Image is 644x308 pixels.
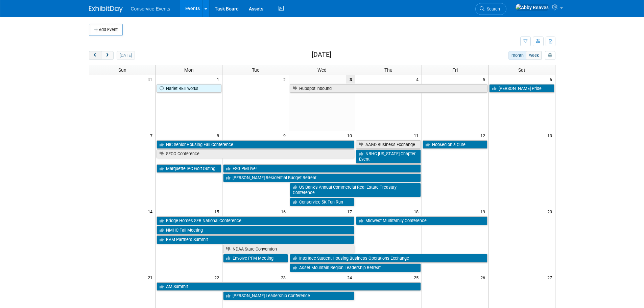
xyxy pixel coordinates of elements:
a: Search [475,3,506,15]
a: US Bank’s Annual Commercial Real Estate Treasury Conference [290,183,421,197]
a: Midwest Multifamily Conference [356,216,487,225]
span: Sat [518,67,525,73]
a: RAM Partners Summit [157,235,355,244]
span: 15 [214,207,222,216]
span: 22 [214,273,222,282]
button: next [101,51,114,60]
a: Conservice 5K Fun Run [290,198,355,207]
span: 25 [413,273,422,282]
a: AM Summit [157,282,421,291]
img: Abby Reaves [515,4,549,11]
span: 13 [547,131,555,140]
span: Mon [184,67,194,73]
button: Add Event [89,24,123,36]
span: Conservice Events [131,6,170,11]
a: Hooked on a Cure [423,140,487,149]
i: Personalize Calendar [548,53,552,58]
span: 2 [283,75,289,84]
span: Search [484,6,500,11]
span: 8 [216,131,222,140]
button: week [526,51,542,60]
span: 7 [149,131,156,140]
span: 26 [480,273,488,282]
a: [PERSON_NAME] Residential Budget Retreat [223,173,421,182]
span: 31 [147,75,156,84]
span: Sun [118,67,126,73]
button: prev [89,51,101,60]
button: [DATE] [117,51,135,60]
span: Fri [452,67,458,73]
span: 19 [480,207,488,216]
a: NIC Senior Housing Fall Conference [157,140,355,149]
span: 23 [280,273,289,282]
span: 16 [280,207,289,216]
span: Thu [384,67,392,73]
button: month [508,51,526,60]
a: [PERSON_NAME] Pride [489,84,554,93]
span: 9 [283,131,289,140]
a: Nariet REITworks [157,84,221,93]
span: 27 [547,273,555,282]
a: Interface Student Housing Business Operations Exchange [290,254,488,263]
span: Tue [252,67,259,73]
img: ExhibitDay [89,6,123,13]
span: 20 [547,207,555,216]
a: ESG PMLive! [223,164,421,173]
span: 10 [347,131,355,140]
h2: [DATE] [312,51,331,58]
a: [PERSON_NAME] Leadership Conference [223,291,355,300]
a: Marquette IPC Golf Outing [157,164,221,173]
span: 18 [413,207,422,216]
a: Bridge Homes SFR National Conference [157,216,355,225]
span: 11 [413,131,422,140]
span: 6 [549,75,555,84]
span: 1 [216,75,222,84]
a: NMHC Fall Meeting [157,226,355,235]
span: Wed [317,67,327,73]
span: 5 [482,75,488,84]
button: myCustomButton [545,51,555,60]
a: SECO Conference [157,149,355,158]
span: 3 [346,75,355,84]
span: 24 [347,273,355,282]
span: 17 [347,207,355,216]
a: Asset Mountain Region Leadership Retreat [290,263,421,272]
span: 12 [480,131,488,140]
span: 14 [147,207,156,216]
a: NDAA State Convention [223,245,355,254]
a: Hubspot Inbound [290,84,488,93]
a: Envolve PFM Meeting [223,254,288,263]
span: 4 [415,75,422,84]
span: 21 [147,273,156,282]
a: NRHC [US_STATE] Chapter Event [356,149,421,163]
a: AAGD Business Exchange [356,140,421,149]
